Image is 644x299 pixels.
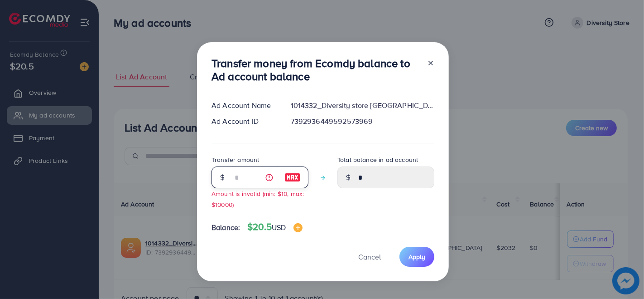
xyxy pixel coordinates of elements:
div: 1014332_Diversity store [GEOGRAPHIC_DATA] [284,100,442,111]
h4: $20.5 [247,221,302,233]
label: Transfer amount [211,155,259,164]
div: 7392936449592573969 [284,116,442,127]
button: Cancel [347,247,392,266]
div: Ad Account ID [204,116,284,127]
h3: Transfer money from Ecomdy balance to Ad account balance [211,57,420,83]
span: Apply [409,252,425,261]
img: image [293,223,303,232]
span: USD [272,222,286,232]
img: image [284,172,301,183]
span: Balance: [211,222,240,233]
button: Apply [399,247,434,266]
small: Amount is invalid (min: $10, max: $10000) [211,189,304,208]
label: Total balance in ad account [337,155,418,164]
span: Cancel [358,252,381,262]
div: Ad Account Name [204,100,284,111]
